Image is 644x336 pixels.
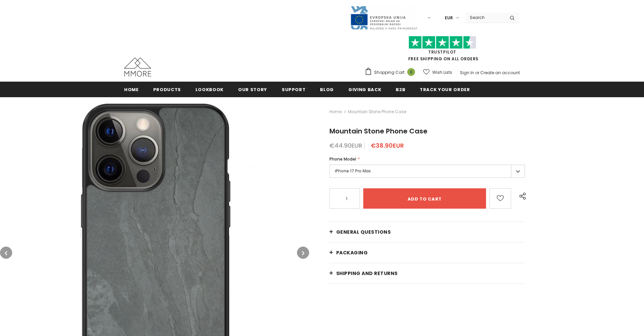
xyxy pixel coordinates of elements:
[282,82,306,97] a: support
[350,5,418,30] img: Javni Razpis
[329,263,525,283] a: Shipping and returns
[350,15,418,20] a: Javni Razpis
[374,69,405,76] span: Shopping Cart
[320,86,334,93] span: Blog
[124,86,139,93] span: Home
[336,249,368,256] span: PACKAGING
[475,70,479,76] span: or
[329,222,525,242] a: General Questions
[348,82,381,97] a: Giving back
[480,70,520,76] a: Create an account
[445,15,453,21] span: EUR
[409,36,476,49] img: Trust Pilot Stars
[420,86,470,93] span: Track your order
[336,229,391,235] span: General Questions
[329,141,362,150] span: €44.90EUR
[407,68,415,76] span: 0
[329,165,525,178] label: iPhone 17 Pro Max
[124,82,139,97] a: Home
[238,82,267,97] a: Our Story
[195,82,224,97] a: Lookbook
[348,108,406,116] span: Mountain Stone Phone Case
[348,86,381,93] span: Giving back
[329,243,525,263] a: PACKAGING
[124,58,151,77] img: MMORE Cases
[238,86,267,93] span: Our Story
[396,82,405,97] a: B2B
[329,126,428,136] span: Mountain Stone Phone Case
[195,86,224,93] span: Lookbook
[329,108,342,116] a: Home
[153,82,181,97] a: Products
[396,86,405,93] span: B2B
[432,69,452,76] span: Wish Lists
[460,70,474,76] a: Sign In
[363,188,486,209] input: Add to cart
[423,66,452,78] a: Wish Lists
[336,270,398,277] span: Shipping and returns
[365,39,520,62] span: FREE SHIPPING ON ALL ORDERS
[153,86,181,93] span: Products
[320,82,334,97] a: Blog
[371,141,404,150] span: €38.90EUR
[329,156,356,162] span: Phone Model
[466,13,505,22] input: Search Site
[420,82,470,97] a: Track your order
[365,67,418,78] a: Shopping Cart 0
[282,86,306,93] span: support
[428,49,456,55] a: Trustpilot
